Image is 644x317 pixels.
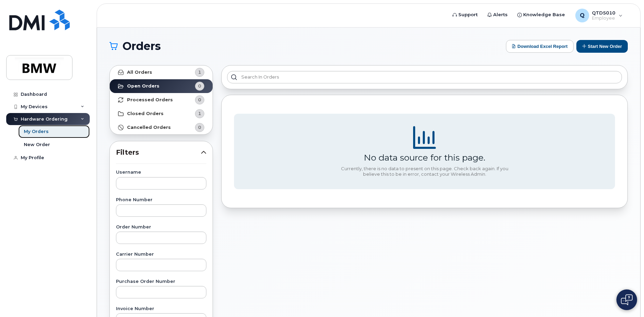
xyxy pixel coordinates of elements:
strong: All Orders [127,70,152,75]
a: Closed Orders1 [110,107,213,121]
input: Search in orders [227,71,622,83]
strong: Cancelled Orders [127,125,171,130]
label: Invoice Number [116,307,206,311]
label: Phone Number [116,198,206,202]
strong: Closed Orders [127,111,164,116]
a: All Orders1 [110,65,213,79]
a: Open Orders0 [110,79,213,93]
button: Download Excel Report [506,40,574,53]
div: No data source for this page. [364,152,485,163]
label: Order Number [116,225,206,229]
button: Start New Order [576,40,628,53]
strong: Processed Orders [127,97,173,103]
a: Cancelled Orders0 [110,121,213,134]
label: Purchase Order Number [116,279,206,284]
img: Open chat [621,294,633,305]
label: Username [116,170,206,175]
span: 1 [198,69,201,75]
label: Carrier Number [116,252,206,257]
span: 0 [198,83,201,89]
strong: Open Orders [127,83,159,89]
span: 0 [198,124,201,131]
div: Currently, there is no data to present on this page. Check back again. If you believe this to be ... [338,166,511,177]
a: Processed Orders0 [110,93,213,107]
span: 0 [198,96,201,103]
span: Orders [123,41,161,51]
span: Filters [116,147,201,157]
span: 1 [198,110,201,117]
